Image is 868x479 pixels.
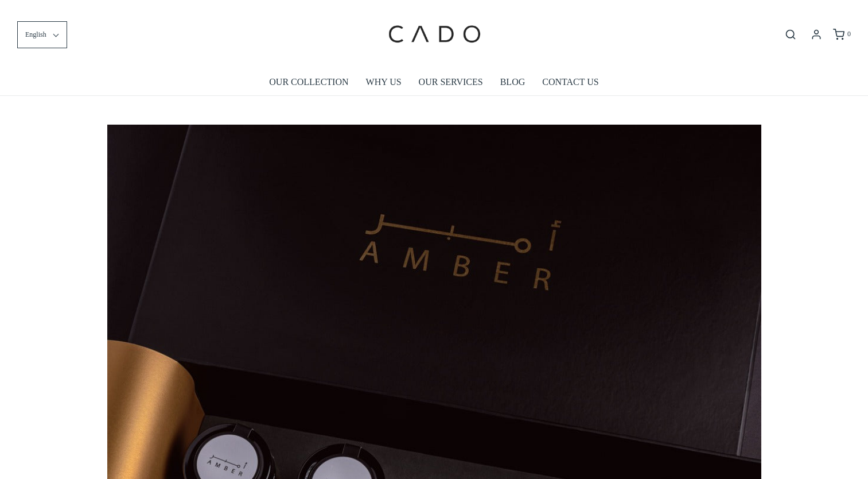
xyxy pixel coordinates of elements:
a: 0 [832,29,851,40]
a: CONTACT US [542,69,598,95]
span: 0 [847,30,851,38]
span: English [25,29,46,40]
button: English [17,21,67,48]
button: Open search bar [780,28,801,41]
a: WHY US [366,69,402,95]
a: OUR SERVICES [419,69,483,95]
img: cadogifting [385,9,482,60]
a: BLOG [500,69,526,95]
a: OUR COLLECTION [269,69,348,95]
